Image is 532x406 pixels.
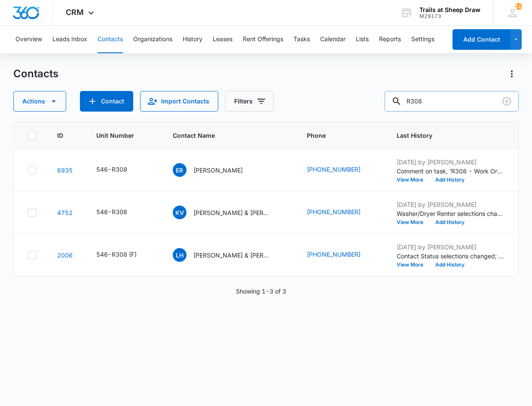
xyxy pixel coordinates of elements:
div: notifications count [515,3,522,10]
span: ER [173,163,187,177]
div: Contact Name - Kolbrun Vela & Gabriel Anthony Vela - Select to Edit Field [173,206,286,219]
div: Contact Name - Ernest Ramos - Select to Edit Field [173,163,258,177]
p: [DATE] by [PERSON_NAME] [397,158,504,167]
button: Organizations [133,26,172,53]
button: Settings [411,26,434,53]
p: Showing 1-3 of 3 [236,287,286,296]
p: [PERSON_NAME] & [PERSON_NAME] [193,208,271,217]
div: 546-R308 [96,165,127,174]
button: Rent Offerings [243,26,283,53]
a: Navigate to contact details page for Kolbrun Vela & Gabriel Anthony Vela [57,209,73,216]
div: Unit Number - 546-R308 (F) - Select to Edit Field [96,250,152,260]
button: Contacts [98,26,123,53]
button: Add Contact [453,29,511,50]
button: Actions [13,91,66,112]
span: 119 [515,3,522,10]
button: Import Contacts [140,91,218,112]
input: Search Contacts [385,91,519,112]
div: 546-R308 [96,207,127,216]
button: Actions [505,67,519,81]
button: Calendar [320,26,345,53]
p: [DATE] by [PERSON_NAME] [397,200,504,209]
button: Clear [500,94,514,108]
span: CRM [66,8,84,17]
button: View More [397,177,429,182]
div: Phone - 4794028837 - Select to Edit Field [307,207,376,218]
h1: Contacts [13,67,58,80]
span: Last History [397,131,492,140]
button: Add Contact [80,91,133,112]
div: account name [419,6,480,13]
div: Phone - 9703713425 - Select to Edit Field [307,250,376,260]
div: Contact Name - Lesley Herrera & Anissa Herrera - Select to Edit Field [173,248,286,262]
span: LH [173,248,187,262]
button: Leads Inbox [52,26,87,53]
span: Contact Name [173,131,274,140]
button: History [183,26,202,53]
a: [PHONE_NUMBER] [307,207,361,216]
div: Phone - 9704736158 - Select to Edit Field [307,165,376,175]
button: View More [397,262,429,267]
button: View More [397,220,429,225]
div: Unit Number - 546-R308 - Select to Edit Field [96,165,143,175]
a: [PHONE_NUMBER] [307,250,361,259]
p: [DATE] by [PERSON_NAME] [397,242,504,251]
button: Add History [429,220,471,225]
p: [PERSON_NAME] [193,166,243,175]
button: Add History [429,262,471,267]
button: Overview [15,26,42,53]
a: Navigate to contact details page for Ernest Ramos [57,167,73,174]
p: Washer/Dryer Renter selections changed; Yes was removed and No was added. [397,209,504,218]
p: Contact Status selections changed; Current Resident was removed and Former Resident was added. [397,251,504,261]
a: [PHONE_NUMBER] [307,165,361,174]
button: Filters [225,91,274,112]
div: account id [419,13,480,19]
div: Unit Number - 546-R308 - Select to Edit Field [96,207,143,218]
a: Navigate to contact details page for Lesley Herrera & Anissa Herrera [57,251,73,259]
span: Unit Number [96,131,152,140]
button: Leases [213,26,232,53]
span: KV [173,206,187,219]
p: Comment on task, 'R308 - Work Order ' "Installed w/d" [397,167,504,176]
button: Reports [379,26,401,53]
button: Add History [429,177,471,182]
button: Tasks [294,26,310,53]
button: Lists [356,26,369,53]
p: [PERSON_NAME] & [PERSON_NAME] [193,251,271,260]
span: ID [57,131,63,140]
span: Phone [307,131,364,140]
div: 546-R308 (F) [96,250,137,259]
